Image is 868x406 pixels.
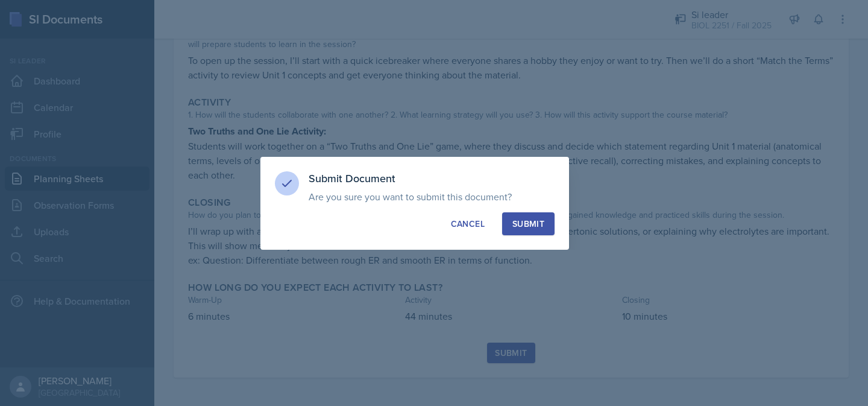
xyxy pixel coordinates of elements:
h3: Submit Document [309,171,555,186]
div: Submit [512,218,544,230]
button: Submit [502,212,555,235]
p: Are you sure you want to submit this document? [309,191,555,203]
div: Cancel [451,218,485,230]
button: Cancel [441,212,495,235]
